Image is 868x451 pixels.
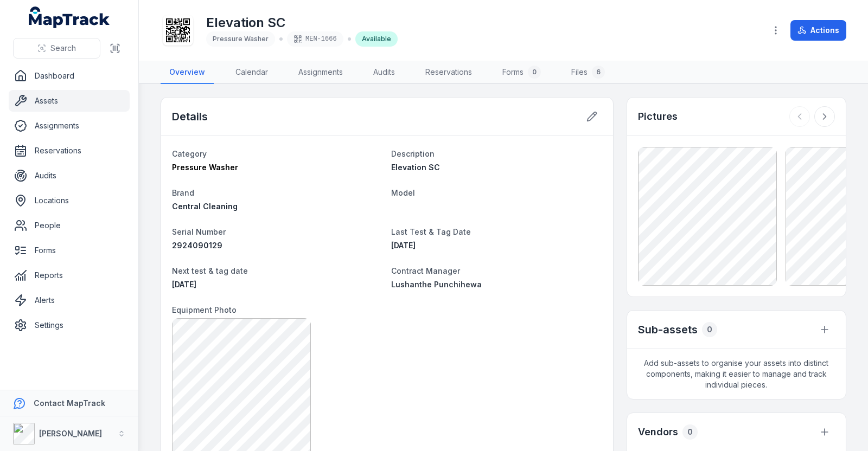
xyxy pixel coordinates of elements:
span: Next test & tag date [172,266,248,275]
span: Brand [172,188,194,197]
div: 6 [592,66,605,79]
span: Add sub-assets to organise your assets into distinct components, making it easier to manage and t... [627,349,846,399]
strong: [PERSON_NAME] [39,429,102,438]
span: Pressure Washer [213,35,269,43]
span: Serial Number [172,227,226,236]
span: Search [50,43,76,54]
span: Pressure Washer [172,163,238,172]
time: 2/13/2026, 12:00:00 AM [172,280,196,289]
span: 2924090129 [172,241,222,250]
a: Dashboard [9,65,130,87]
a: Settings [9,314,130,336]
span: Contract Manager [391,266,460,275]
a: Locations [9,190,130,211]
a: Assignments [9,115,130,137]
a: Audits [9,165,130,186]
a: Forms0 [494,61,550,84]
a: Lushanthe Punchihewa [391,279,602,290]
div: 0 [528,66,541,79]
a: Reservations [9,140,130,162]
div: 0 [702,322,717,337]
h3: Vendors [638,424,678,440]
button: Search [13,38,100,59]
span: Last Test & Tag Date [391,227,471,236]
a: Alerts [9,289,130,311]
a: Calendar [227,61,277,84]
span: [DATE] [391,241,416,250]
a: Reports [9,265,130,286]
a: MapTrack [29,7,110,28]
span: Category [172,149,207,158]
h1: Elevation SC [206,14,398,31]
span: [DATE] [172,280,196,289]
h3: Pictures [638,109,678,124]
span: Central Cleaning [172,202,238,211]
a: Audits [365,61,404,84]
span: Description [391,149,435,158]
a: People [9,215,130,236]
time: 8/13/2025, 12:00:00 AM [391,241,416,250]
h2: Details [172,109,208,124]
span: Elevation SC [391,163,440,172]
div: 0 [682,424,698,440]
div: Available [355,31,398,47]
a: Reservations [417,61,481,84]
a: Assignments [290,61,352,84]
div: MEN-1666 [287,31,343,47]
strong: Contact MapTrack [34,398,105,408]
button: Actions [790,20,846,41]
a: Forms [9,240,130,261]
span: Equipment Photo [172,305,237,314]
span: Model [391,188,415,197]
a: Assets [9,90,130,112]
a: Files6 [563,61,614,84]
h2: Sub-assets [638,322,698,337]
a: Overview [161,61,214,84]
